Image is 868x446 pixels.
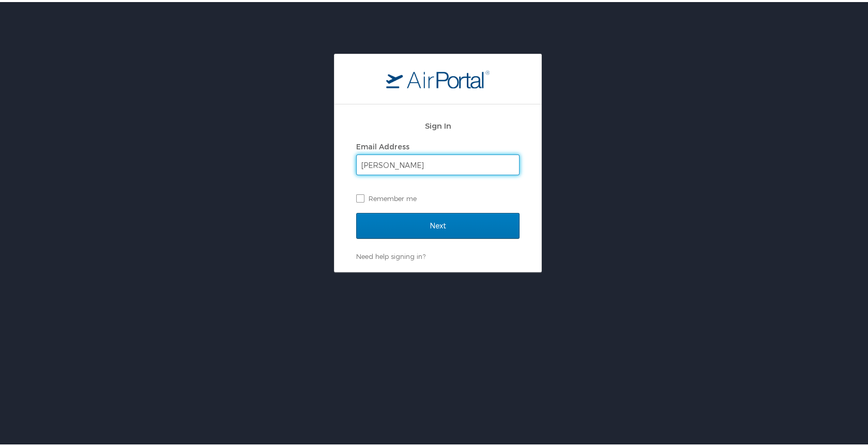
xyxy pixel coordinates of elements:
input: Next [356,211,520,237]
img: logo [386,68,490,86]
h2: Sign In [356,118,520,130]
label: Email Address [356,140,409,149]
a: Need help signing in? [356,250,425,258]
label: Remember me [356,189,520,204]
